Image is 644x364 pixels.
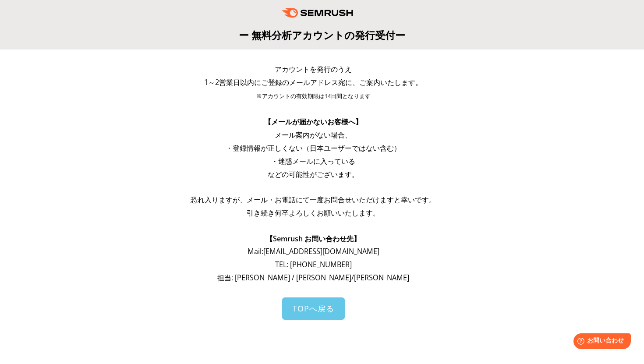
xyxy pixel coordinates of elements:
[239,28,405,42] span: ー 無料分析アカウントの発行受付ー
[275,64,352,74] span: アカウントを発行のうえ
[217,273,409,283] span: 担当: [PERSON_NAME] / [PERSON_NAME]/[PERSON_NAME]
[266,234,361,244] span: 【Semrush お問い合わせ先】
[204,78,422,87] span: 1～2営業日以内にご登録のメールアドレス宛に、ご案内いたします。
[248,247,379,256] span: Mail: [EMAIL_ADDRESS][DOMAIN_NAME]
[264,117,362,127] span: 【メールが届かないお客様へ】
[191,195,436,205] span: 恐れ入りますが、メール・お電話にて一度お問合せいただけますと幸いです。
[256,92,371,100] span: ※アカウントの有効期限は14日間となります
[275,130,352,140] span: メール案内がない場合、
[275,260,352,269] span: TEL: [PHONE_NUMBER]
[271,156,355,166] span: ・迷惑メールに入っている
[293,303,334,314] span: TOPへ戻る
[566,330,634,354] iframe: Help widget launcher
[282,297,345,320] a: TOPへ戻る
[247,208,380,218] span: 引き続き何卒よろしくお願いいたします。
[226,143,401,153] span: ・登録情報が正しくない（日本ユーザーではない含む）
[268,170,359,179] span: などの可能性がございます。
